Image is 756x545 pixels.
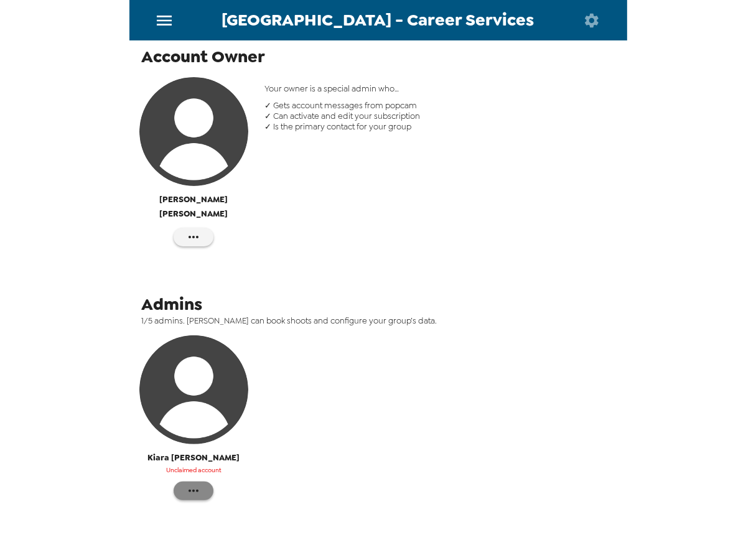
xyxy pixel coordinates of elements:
span: ✓ Gets account messages from popcam [264,100,615,111]
span: Unclaimed account [166,465,222,476]
span: Admins [142,293,203,315]
span: ✓ Can activate and edit your subscription [264,111,615,121]
button: Kiara [PERSON_NAME]Unclaimed account [139,335,248,482]
span: [GEOGRAPHIC_DATA] - Career Services [222,12,534,29]
button: [PERSON_NAME] [PERSON_NAME] [136,77,253,228]
span: Account Owner [142,45,266,68]
span: 1/5 admins. [PERSON_NAME] can book shoots and configure your group’s data. [142,315,624,326]
span: Kiara [PERSON_NAME] [147,450,240,465]
span: Your owner is a special admin who… [264,83,615,94]
span: ✓ Is the primary contact for your group [264,121,615,132]
span: [PERSON_NAME] [PERSON_NAME] [136,192,253,221]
